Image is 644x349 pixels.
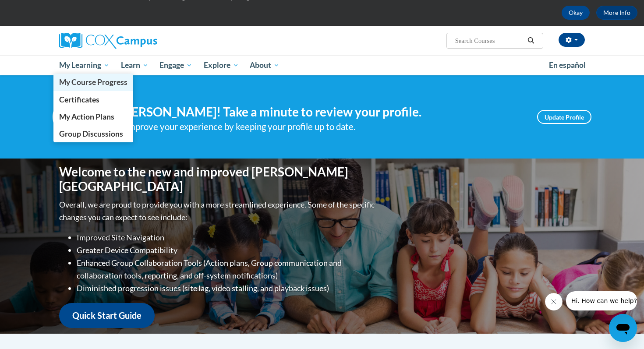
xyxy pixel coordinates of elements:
img: Cox Campus [59,33,157,49]
span: En español [549,60,586,70]
iframe: Message from company [566,291,637,310]
span: Explore [204,60,239,71]
img: Profile Image [53,97,92,137]
a: More Info [596,6,637,20]
span: Group Discussions [59,129,123,138]
li: Enhanced Group Collaboration Tools (Action plans, Group communication and collaboration tools, re... [77,257,377,282]
a: En español [543,56,591,74]
span: My Course Progress [59,78,127,87]
div: Help improve your experience by keeping your profile up to date. [105,120,524,134]
a: My Learning [53,55,115,75]
span: Certificates [59,95,99,104]
a: My Course Progress [53,74,133,91]
a: About [244,55,286,75]
div: Main menu [46,55,598,75]
span: My Learning [59,60,110,71]
a: Cox Campus [59,33,226,49]
input: Search Courses [454,35,524,46]
iframe: Button to launch messaging window [609,314,637,342]
span: Engage [159,60,192,71]
button: Search [524,35,538,46]
button: Okay [562,6,590,20]
a: Certificates [53,91,133,108]
li: Diminished progression issues (site lag, video stalling, and playback issues) [77,282,377,295]
li: Improved Site Navigation [77,231,377,244]
a: Group Discussions [53,125,133,142]
a: My Action Plans [53,108,133,125]
h1: Welcome to the new and improved [PERSON_NAME][GEOGRAPHIC_DATA] [59,165,377,194]
button: Account Settings [559,33,585,47]
span: Learn [121,60,149,71]
iframe: Close message [545,293,563,310]
li: Greater Device Compatibility [77,244,377,257]
a: Engage [154,55,198,75]
a: Explore [198,55,244,75]
a: Update Profile [537,110,591,124]
span: My Action Plans [59,112,114,121]
span: About [250,60,280,71]
a: Quick Start Guide [59,303,155,328]
p: Overall, we are proud to provide you with a more streamlined experience. Some of the specific cha... [59,198,377,224]
a: Learn [115,55,154,75]
h4: Hi [PERSON_NAME]! Take a minute to review your profile. [105,105,524,120]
